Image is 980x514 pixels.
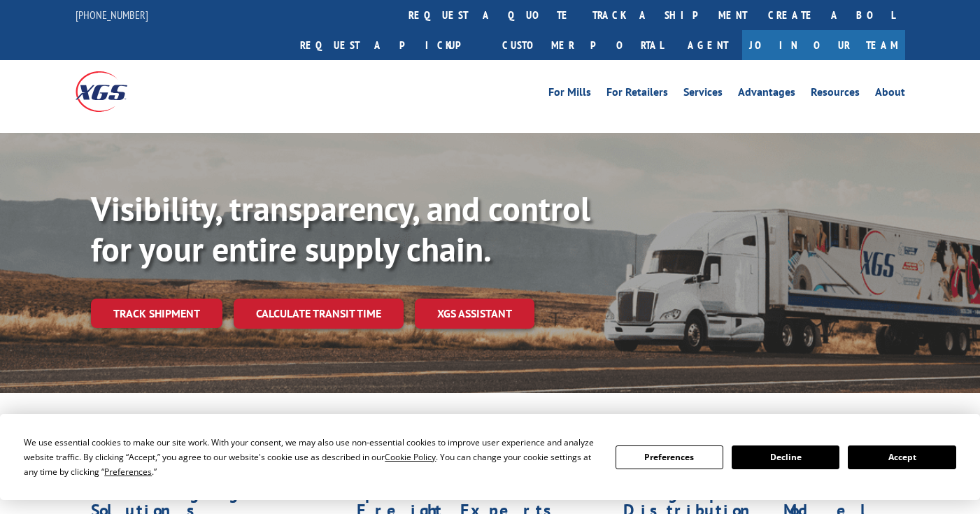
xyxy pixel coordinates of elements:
[415,299,534,329] a: XGS ASSISTANT
[24,435,598,479] div: We use essential cookies to make our site work. With your consent, we may also use non-essential ...
[738,87,795,102] a: Advantages
[492,30,674,60] a: Customer Portal
[91,187,590,271] b: Visibility, transparency, and control for your entire supply chain.
[76,8,148,22] a: [PHONE_NUMBER]
[742,30,905,60] a: Join Our Team
[616,445,723,469] button: Preferences
[290,30,492,60] a: Request a pickup
[875,87,905,102] a: About
[674,30,742,60] a: Agent
[683,87,723,102] a: Services
[732,445,839,469] button: Decline
[385,451,436,463] span: Cookie Policy
[104,466,152,478] span: Preferences
[848,445,956,469] button: Accept
[234,299,404,329] a: Calculate transit time
[811,87,860,102] a: Resources
[91,299,222,328] a: Track shipment
[548,87,591,102] a: For Mills
[606,87,668,102] a: For Retailers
